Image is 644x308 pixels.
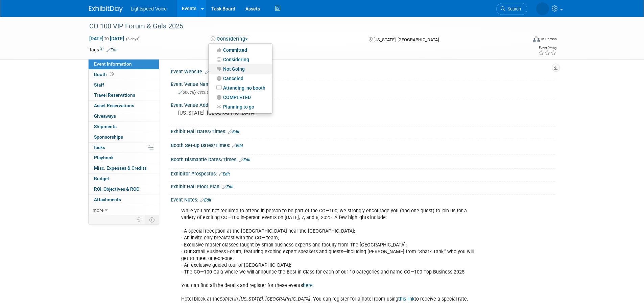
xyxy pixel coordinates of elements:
a: Giveaways [89,111,159,121]
span: Staff [94,82,104,88]
a: Edit [219,172,230,176]
a: more [89,205,159,215]
a: Considering [209,55,272,64]
a: here [303,283,313,288]
span: Search [505,6,521,11]
span: Shipments [94,124,117,129]
td: Tags [89,46,118,53]
a: Misc. Expenses & Credits [89,163,159,173]
a: Sponsorships [89,132,159,142]
img: Alexis Snowbarger [536,2,549,15]
div: Booth Set-up Dates/Times: [171,140,555,149]
span: Tasks [93,145,105,150]
div: Exhibit Hall Floor Plan: [171,182,555,190]
a: Search [496,3,527,15]
a: Attachments [89,195,159,205]
a: Tasks [89,143,159,153]
span: Budget [94,176,109,181]
button: Considering [208,35,251,43]
td: Personalize Event Tab Strip [134,215,145,224]
div: Exhibit Hall Dates/Times: [171,126,555,135]
td: Toggle Event Tabs [145,215,159,224]
span: to [103,36,110,41]
a: Attending, no booth [209,83,272,93]
div: In-Person [541,37,557,42]
a: Staff [89,80,159,90]
span: Giveaways [94,113,116,119]
a: Edit [205,70,216,74]
a: Edit [232,143,243,148]
a: Booth [89,70,159,80]
div: Event Format [487,35,557,45]
a: Planning to go [209,102,272,112]
a: Edit [239,158,251,162]
a: Asset Reservations [89,101,159,111]
div: Booth Dismantle Dates/Times: [171,155,555,163]
a: ROI, Objectives & ROO [89,184,159,194]
span: Attachments [94,197,121,202]
div: Event Notes: [171,195,555,204]
span: Sponsorships [94,134,123,140]
a: Edit [106,48,118,52]
span: Misc. Expenses & Credits [94,165,147,171]
div: Event Venue Name: [171,79,555,88]
span: (3 days) [125,37,140,41]
span: Travel Reservations [94,92,135,98]
a: Travel Reservations [89,90,159,100]
span: Asset Reservations [94,103,134,108]
a: Edit [222,185,234,189]
pre: [US_STATE], [GEOGRAPHIC_DATA] [178,110,324,116]
span: more [93,207,103,213]
a: Edit [200,198,211,203]
img: ExhibitDay [89,6,123,13]
div: Event Website: [171,67,555,75]
a: Edit [228,129,239,134]
a: Budget [89,174,159,184]
a: COMPLETED [209,93,272,102]
span: [US_STATE], [GEOGRAPHIC_DATA] [374,37,439,42]
img: Format-Inperson.png [533,36,540,42]
span: Specify event venue name [178,90,232,95]
a: Not Going [209,64,272,74]
span: [DATE] [DATE] [89,35,124,42]
span: Event Information [94,61,132,67]
div: Event Venue Address: [171,100,555,109]
i: Sofitel in [US_STATE], [GEOGRAPHIC_DATA] [220,296,310,302]
a: Committed [209,45,272,55]
div: Exhibitor Prospectus: [171,169,555,177]
a: Shipments [89,122,159,132]
div: CO 100 VIP Forum & Gala 2025 [87,20,517,32]
a: Canceled [209,74,272,83]
span: Booth not reserved yet [109,72,115,77]
a: this link [398,296,414,302]
div: Event Rating [538,46,556,50]
span: Booth [94,72,115,77]
span: Playbook [94,155,114,160]
span: Lightspeed Voice [131,6,167,11]
a: Playbook [89,153,159,163]
a: Event Information [89,59,159,69]
div: While you are not required to attend in person to be part of the CO—100, we strongly encourage yo... [176,204,481,306]
span: ROI, Objectives & ROO [94,186,139,192]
